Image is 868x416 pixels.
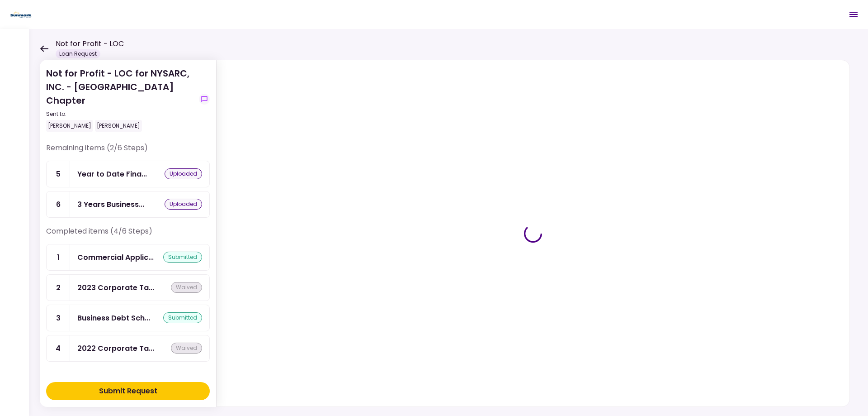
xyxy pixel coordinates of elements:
div: Loan Request [56,49,100,58]
div: 5 [47,161,70,187]
div: Not for Profit - LOC for NYSARC, INC. - [GEOGRAPHIC_DATA] Chapter [46,67,195,132]
div: 6 [47,191,70,217]
div: Completed items (4/6 Steps) [46,226,210,244]
div: [PERSON_NAME] [46,120,93,132]
h1: Not for Profit - LOC [56,38,124,49]
button: Open menu [843,4,864,25]
a: 42022 Corporate Tax Returnswaived [46,335,210,362]
div: 2023 Corporate Tax Returns [77,282,154,293]
button: Submit Request [46,382,210,400]
div: uploaded [165,199,202,210]
div: waived [171,343,202,354]
div: waived [171,282,202,293]
a: 5Year to Date Financialsuploaded [46,161,210,187]
a: 1Commercial Applicationsubmitted [46,244,210,271]
div: Submit Request [99,386,157,397]
div: Year to Date Financials [77,168,147,180]
div: 2022 Corporate Tax Returns [77,343,154,354]
div: uploaded [165,168,202,179]
img: Partner icon [9,8,33,21]
div: Commercial Application [77,252,154,263]
div: 3 Years Business Tax Returns [77,199,144,210]
div: 4 [47,335,70,361]
div: Business Debt Schedule [77,312,150,324]
div: Remaining items (2/6 Steps) [46,143,210,161]
div: 1 [47,244,70,270]
div: Sent to: [46,110,195,118]
div: [PERSON_NAME] [95,120,142,132]
button: show-messages [199,94,210,105]
div: submitted [163,312,202,323]
a: 63 Years Business Tax Returnsuploaded [46,191,210,218]
div: submitted [163,252,202,263]
a: 22023 Corporate Tax Returnswaived [46,274,210,301]
a: 3Business Debt Schedulesubmitted [46,305,210,331]
div: 3 [47,305,70,331]
div: 2 [47,275,70,301]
